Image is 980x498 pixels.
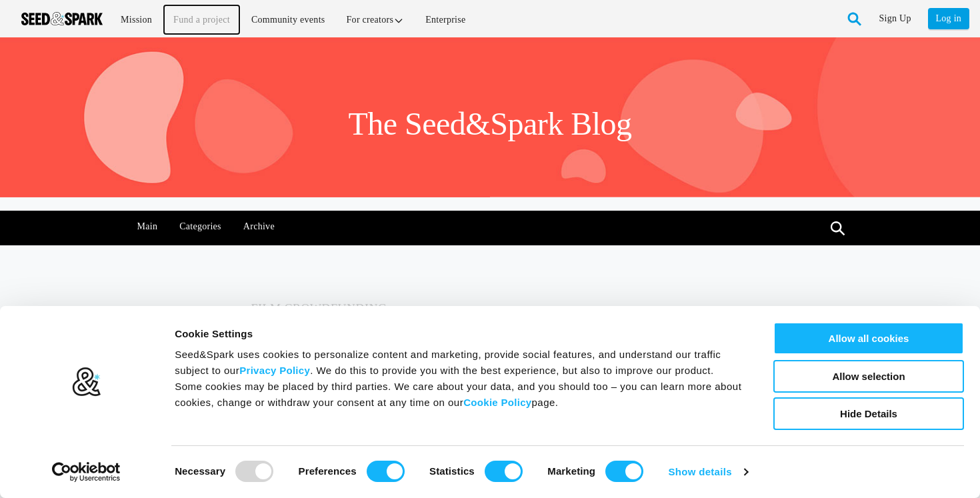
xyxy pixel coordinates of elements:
[773,360,964,393] button: Allow selection
[348,104,631,144] h1: The Seed&Spark Blog
[251,299,729,319] h5: Film Crowdfunding
[928,8,969,29] a: Log in
[337,5,414,34] a: For creators
[242,5,335,34] a: Community events
[773,322,964,355] button: Allow all cookies
[547,465,595,477] strong: Marketing
[173,211,229,243] a: Categories
[175,326,743,342] div: Cookie Settings
[236,211,281,243] a: Archive
[299,465,357,477] strong: Preferences
[130,211,165,243] a: Main
[416,5,475,34] a: Enterprise
[164,5,239,34] a: Fund a project
[174,455,175,456] legend: Consent Selection
[239,365,310,376] a: Privacy Policy
[71,367,101,397] img: logo
[175,465,225,477] strong: Necessary
[429,465,475,477] strong: Statistics
[28,462,145,482] a: Usercentrics Cookiebot - opens in a new window
[879,8,911,29] a: Sign Up
[111,5,161,34] a: Mission
[669,462,748,482] a: Show details
[21,12,103,25] img: Seed amp; Spark
[773,397,964,430] button: Hide Details
[175,347,743,411] div: Seed&Spark uses cookies to personalize content and marketing, provide social features, and unders...
[463,397,531,408] a: Cookie Policy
